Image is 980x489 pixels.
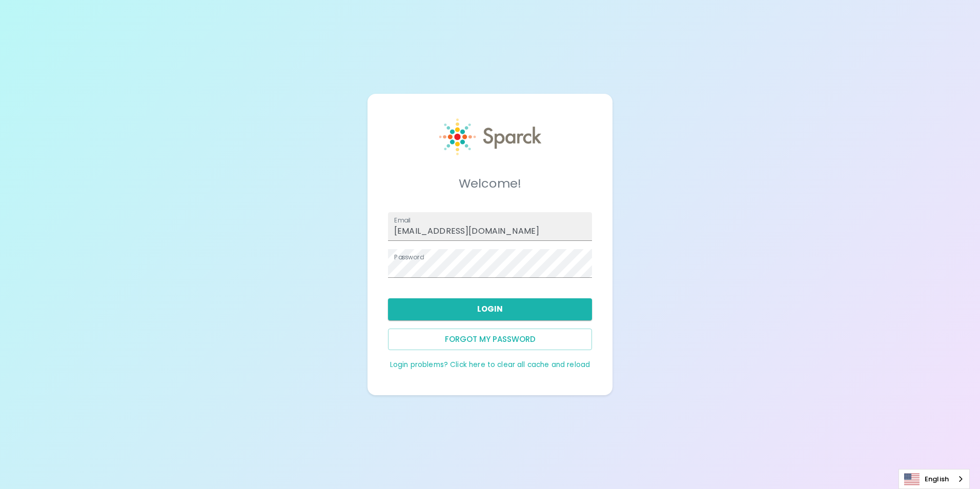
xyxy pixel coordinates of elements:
a: English [899,470,969,488]
div: Language [899,469,970,489]
label: Email [394,216,411,225]
button: Forgot my password [388,329,592,350]
label: Password [394,253,424,261]
a: Login problems? Click here to clear all cache and reload [390,360,590,370]
h5: Welcome! [388,175,592,192]
aside: Language selected: English [899,469,970,489]
img: Sparck logo [439,118,541,155]
button: Login [388,298,592,320]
